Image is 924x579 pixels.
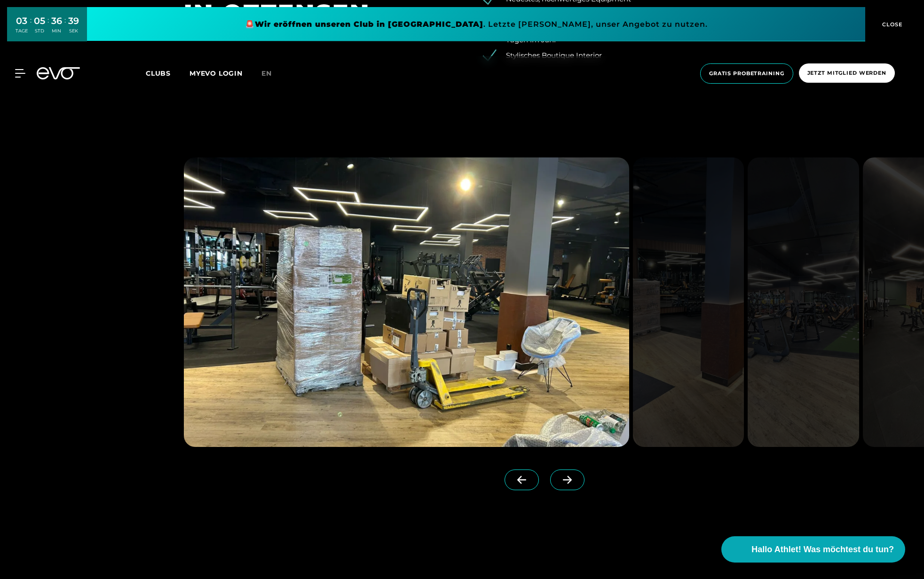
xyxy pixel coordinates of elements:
span: CLOSE [880,20,903,29]
a: en [261,68,283,79]
div: SEK [68,28,79,34]
div: 36 [51,14,62,28]
a: Gratis Probetraining [697,63,796,84]
div: : [30,15,32,40]
div: STD [34,28,45,34]
button: Hallo Athlet! Was möchtest du tun? [721,536,905,563]
div: 39 [68,14,79,28]
img: evofitness [748,157,859,447]
a: Clubs [146,69,190,78]
span: Gratis Probetraining [709,70,784,78]
button: CLOSE [865,7,917,41]
a: Jetzt Mitglied werden [796,63,898,84]
div: 05 [34,14,45,28]
div: TAGE [16,28,28,34]
span: Jetzt Mitglied werden [807,69,886,77]
span: Hallo Athlet! Was möchtest du tun? [751,543,894,556]
div: : [64,15,66,40]
img: evofitness [184,157,629,447]
a: MYEVO LOGIN [190,69,243,78]
span: Clubs [146,69,171,78]
div: 03 [16,14,28,28]
div: MIN [51,28,62,34]
img: evofitness [633,157,744,447]
span: en [261,69,272,78]
div: : [47,15,49,40]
